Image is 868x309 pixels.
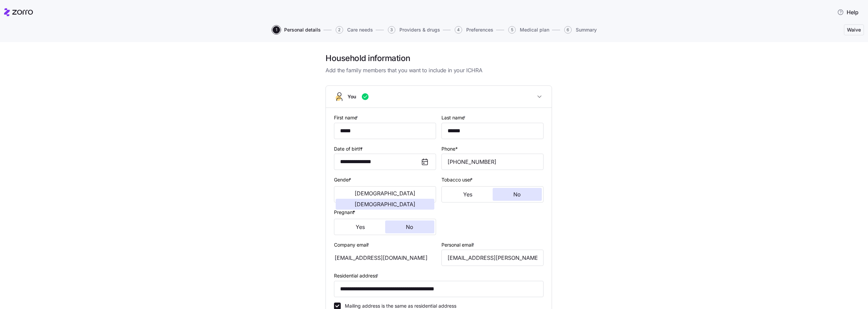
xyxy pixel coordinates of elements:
label: First name [334,114,359,121]
h1: Household information [325,53,552,63]
span: No [406,224,413,230]
span: Waive [847,26,861,33]
button: Waive [844,24,864,35]
span: 4 [455,26,462,34]
span: Summary [576,27,597,32]
span: 2 [336,26,343,34]
button: 2Care needs [336,26,373,34]
input: Email [441,250,544,266]
span: Providers & drugs [399,27,440,32]
button: Help [832,5,864,19]
span: Personal details [284,27,321,32]
label: Last name [441,114,467,121]
button: 1Personal details [273,26,321,34]
label: Gender [334,176,353,184]
span: 6 [564,26,572,34]
label: Residential address [334,272,380,279]
label: Pregnant [334,209,357,216]
button: 6Summary [564,26,597,34]
button: 4Preferences [455,26,493,34]
label: Phone* [441,145,458,153]
span: Medical plan [520,27,549,32]
button: 5Medical plan [508,26,549,34]
span: [DEMOGRAPHIC_DATA] [355,201,415,207]
span: Preferences [466,27,493,32]
span: [DEMOGRAPHIC_DATA] [355,191,415,196]
span: 3 [388,26,395,34]
span: Care needs [347,27,373,32]
span: No [513,192,521,197]
button: 3Providers & drugs [388,26,440,34]
a: 1Personal details [271,26,321,34]
label: Company email [334,241,371,249]
span: Help [837,8,859,16]
span: Yes [463,192,472,197]
input: Phone [441,154,544,170]
label: Date of birth [334,145,364,153]
span: You [348,93,356,100]
label: Tobacco user [441,176,474,184]
span: 1 [273,26,280,34]
button: You [326,86,552,108]
span: Yes [356,224,365,230]
span: Add the family members that you want to include in your ICHRA [325,66,552,75]
label: Personal email [441,241,476,249]
span: 5 [508,26,516,34]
